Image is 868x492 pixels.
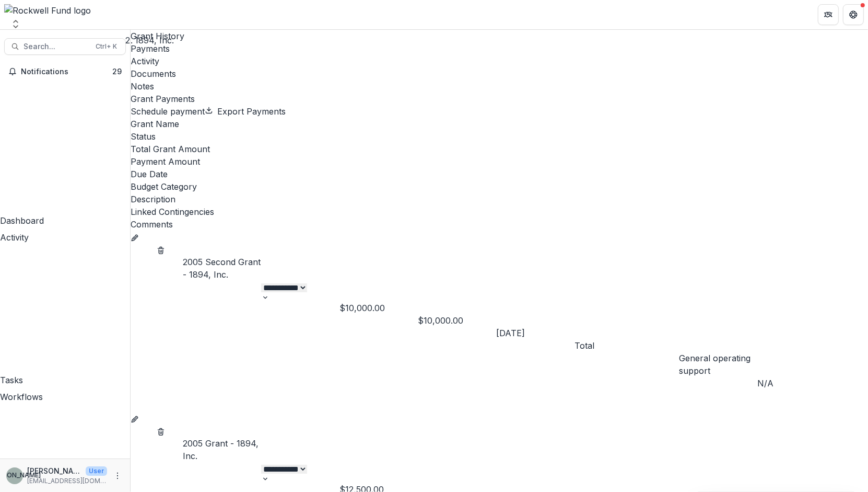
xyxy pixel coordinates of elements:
[757,377,773,390] button: N/A
[131,118,868,130] div: Grant Name
[111,470,124,482] button: More
[131,180,868,193] div: Budget Category
[131,168,868,180] div: Due Date
[131,193,868,205] div: Description
[131,130,868,143] div: Status
[131,155,868,168] div: Payment Amount
[131,231,139,243] button: edit
[21,67,112,76] span: Notifications
[157,425,165,437] button: delete
[131,80,868,93] a: Notes
[27,465,81,476] p: [PERSON_NAME]
[574,339,679,352] div: Total
[27,476,107,486] p: [EMAIL_ADDRESS][DOMAIN_NAME]
[496,327,574,339] div: [DATE]
[131,205,868,218] div: Linked Contingencies
[418,314,496,327] div: $10,000.00
[112,67,122,76] span: 29
[8,19,23,29] button: Open entity switcher
[131,218,868,231] div: Comments
[183,257,261,280] a: 2005 Second Grant - 1894, Inc.
[24,42,89,51] span: Search...
[157,243,165,256] button: delete
[339,302,418,314] div: $10,000.00
[131,105,205,118] button: Schedule payment
[131,143,868,155] div: Total Grant Amount
[183,438,259,461] a: 2005 Grant - 1894, Inc.
[843,4,864,25] button: Get Help
[679,352,757,377] div: General operating support
[135,34,174,47] div: 1894, Inc.
[4,4,126,17] img: Rockwell Fund logo
[86,466,107,476] p: User
[818,4,839,25] button: Partners
[4,38,126,55] button: Search...
[131,55,868,67] a: Activity
[93,41,119,52] div: Ctrl + K
[131,412,139,425] button: edit
[4,63,126,80] button: Notifications29
[131,30,868,42] a: Grant History
[131,67,868,80] a: Documents
[131,93,195,105] h2: Grant Payments
[205,105,286,118] button: Export Payments
[131,42,868,55] a: Payments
